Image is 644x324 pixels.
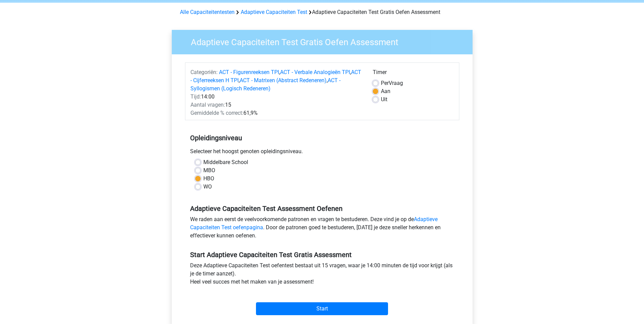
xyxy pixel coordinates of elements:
[185,262,459,289] div: Deze Adaptieve Capaciteiten Test oefentest bestaat uit 15 vragen, waar je 14:00 minuten de tijd v...
[381,79,403,87] label: Vraag
[177,8,467,16] div: Adaptieve Capaciteiten Test Gratis Oefen Assessment
[280,69,350,75] a: ACT - Verbale Analogieën TPI
[190,131,454,145] h5: Opleidingsniveau
[185,109,368,117] div: 61,9%
[203,158,248,166] label: Middelbare School
[256,302,388,315] input: Start
[185,215,459,242] div: We raden aan eerst de veelvoorkomende patronen en vragen te bestuderen. Deze vind je op de . Door...
[190,69,218,75] span: Categoriën:
[203,166,215,175] label: MBO
[185,93,368,101] div: 14:00
[381,80,389,86] span: Per
[190,204,454,213] h5: Adaptieve Capaciteiten Test Assessment Oefenen
[190,102,225,108] span: Aantal vragen:
[190,77,341,92] a: ACT - Syllogismen (Logisch Redeneren)
[373,68,454,79] div: Timer
[219,69,279,75] a: ACT - Figurenreeksen TPI
[203,183,212,191] label: WO
[183,34,467,48] h3: Adaptieve Capaciteiten Test Gratis Oefen Assessment
[381,87,390,95] label: Aan
[203,175,214,183] label: HBO
[240,77,327,84] a: ACT - Matrixen (Abstract Redeneren)
[381,95,387,104] label: Uit
[185,68,368,93] div: , , , ,
[241,9,307,15] a: Adaptieve Capaciteiten Test
[185,101,368,109] div: 15
[180,9,235,15] a: Alle Capaciteitentesten
[190,93,201,100] span: Tijd:
[185,147,459,158] div: Selecteer het hoogst genoten opleidingsniveau.
[190,251,454,259] h5: Start Adaptieve Capaciteiten Test Gratis Assessment
[190,110,243,116] span: Gemiddelde % correct:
